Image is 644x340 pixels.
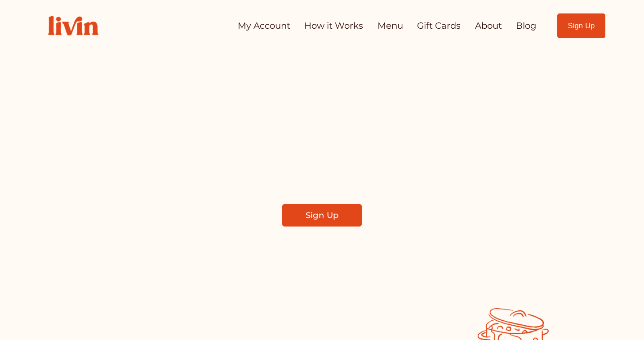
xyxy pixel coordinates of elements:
a: Blog [516,17,537,35]
a: Gift Cards [417,17,461,35]
span: Find a local chef who prepares customized, healthy meals in your kitchen [175,148,469,187]
span: Take Back Your Evenings [137,91,508,133]
a: About [475,17,502,35]
a: My Account [238,17,290,35]
img: Livin [39,6,108,45]
a: Menu [378,17,403,35]
a: Sign Up [282,204,362,227]
a: How it Works [304,17,363,35]
a: Sign Up [557,13,605,38]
